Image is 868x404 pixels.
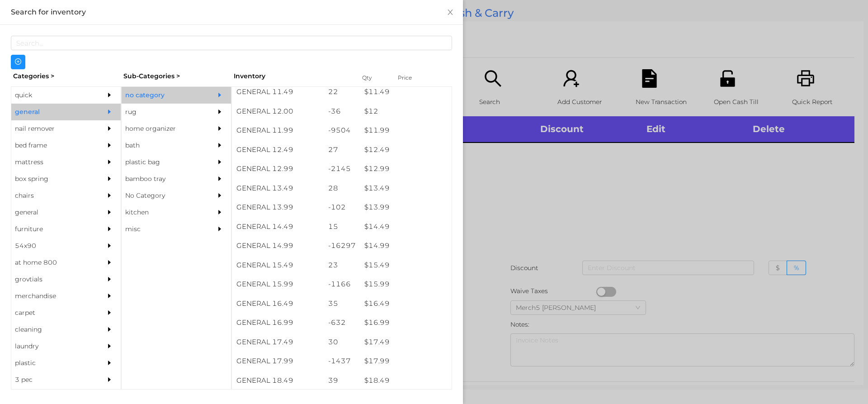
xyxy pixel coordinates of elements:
div: $ 16.49 [360,294,452,314]
div: 22 [324,82,360,102]
div: GENERAL 13.99 [232,198,324,217]
div: GENERAL 11.49 [232,82,324,102]
div: -16297 [324,236,360,256]
div: furniture [11,221,94,238]
div: $ 12.49 [360,140,452,160]
i: icon: caret-right [106,142,113,148]
div: laundry [11,338,94,355]
i: icon: caret-right [106,209,113,215]
div: GENERAL 16.99 [232,313,324,333]
div: $ 13.49 [360,179,452,198]
i: icon: caret-right [217,142,223,148]
div: 30 [324,333,360,352]
i: icon: caret-right [106,309,113,316]
i: icon: caret-right [106,176,113,182]
div: 3 pec [11,371,94,388]
div: 27 [324,140,360,160]
div: plastic bag [122,154,204,171]
div: GENERAL 12.99 [232,159,324,179]
div: Price [396,71,432,84]
div: home organizer [122,120,204,137]
i: icon: caret-right [106,242,113,249]
i: icon: caret-right [106,276,113,282]
i: icon: caret-right [106,159,113,165]
div: GENERAL 17.99 [232,352,324,371]
i: icon: caret-right [106,92,113,98]
div: $ 13.99 [360,198,452,217]
div: $ 12.99 [360,159,452,179]
div: $ 16.99 [360,313,452,333]
div: Inventory [234,71,351,81]
div: GENERAL 12.00 [232,102,324,121]
i: icon: caret-right [106,192,113,199]
i: icon: caret-right [217,209,223,215]
div: -1437 [324,352,360,371]
i: icon: caret-right [217,125,223,132]
div: chairs [11,187,94,204]
div: GENERAL 13.49 [232,179,324,198]
i: icon: caret-right [217,226,223,232]
i: icon: close [447,9,454,16]
i: icon: caret-right [106,109,113,115]
i: icon: caret-right [106,326,113,333]
button: icon: plus-circle [11,55,25,69]
div: 54x90 [11,238,94,254]
div: -1166 [324,275,360,294]
div: GENERAL 15.49 [232,256,324,275]
div: Sub-Categories > [121,69,231,83]
div: -36 [324,102,360,121]
div: box spring [11,171,94,187]
div: merchandise [11,288,94,304]
div: GENERAL 14.49 [232,217,324,237]
div: 23 [324,256,360,275]
div: 28 [324,179,360,198]
div: nail remover [11,120,94,137]
div: GENERAL 17.49 [232,333,324,352]
div: GENERAL 14.99 [232,236,324,256]
i: icon: caret-right [106,376,113,383]
i: icon: caret-right [106,259,113,266]
div: Qty [360,71,387,84]
div: general [11,104,94,120]
div: bath [122,137,204,154]
div: misc [122,221,204,238]
div: No Category [122,187,204,204]
div: mattress [11,154,94,171]
div: Search for inventory [11,7,452,17]
i: icon: caret-right [217,159,223,165]
div: bamboo tray [122,171,204,187]
div: 35 [324,294,360,314]
div: -9504 [324,121,360,140]
div: general [11,204,94,221]
div: plastic [11,355,94,371]
div: at home 800 [11,254,94,271]
div: GENERAL 16.49 [232,294,324,314]
div: $ 11.49 [360,82,452,102]
div: $ 17.99 [360,352,452,371]
i: icon: caret-right [106,226,113,232]
div: GENERAL 12.49 [232,140,324,160]
div: $ 14.49 [360,217,452,237]
i: icon: caret-right [217,92,223,98]
div: cleaning [11,321,94,338]
div: $ 17.49 [360,333,452,352]
i: icon: caret-right [106,343,113,349]
i: icon: caret-right [217,192,223,199]
i: icon: caret-right [106,360,113,366]
div: $ 12 [360,102,452,121]
div: Categories > [11,69,121,83]
div: GENERAL 18.49 [232,371,324,390]
div: $ 18.49 [360,371,452,390]
div: -632 [324,313,360,333]
div: quick [11,87,94,104]
div: $ 15.99 [360,275,452,294]
div: $ 11.99 [360,121,452,140]
div: -102 [324,198,360,217]
input: Search... [11,36,452,50]
div: GENERAL 15.99 [232,275,324,294]
div: bed frame [11,137,94,154]
div: no category [122,87,204,104]
div: grovtials [11,271,94,288]
div: carpet [11,304,94,321]
div: kitchen [122,204,204,221]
